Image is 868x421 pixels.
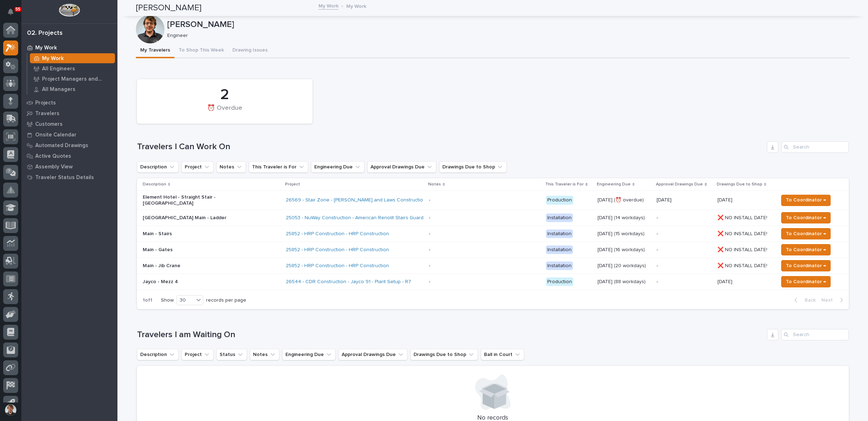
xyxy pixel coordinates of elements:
[429,279,430,285] div: -
[35,132,77,138] p: Onsite Calendar
[546,230,573,238] div: Installation
[137,349,179,360] button: Description
[657,231,711,237] p: -
[789,297,819,303] button: Back
[42,86,75,93] p: All Managers
[21,129,117,140] a: Onsite Calendar
[167,20,847,30] p: [PERSON_NAME]
[16,7,20,12] p: 55
[21,42,117,53] a: My Work
[781,195,831,206] button: To Coordinator →
[598,215,651,221] p: [DATE] (14 workdays)
[137,191,849,210] tr: Element Hotel - Straight Stair - [GEOGRAPHIC_DATA]26569 - Stair Zone - [PERSON_NAME] and Laws Con...
[174,43,228,58] button: To Shop This Week
[786,230,826,238] span: To Coordinator →
[27,84,117,94] a: All Managers
[598,263,651,269] p: [DATE] (20 workdays)
[821,297,837,303] span: Next
[285,180,300,188] p: Project
[781,244,831,255] button: To Coordinator →
[137,258,849,274] tr: Main - Jib Crane25852 - HRP Construction - HRP Construction - Installation[DATE] (20 workdays)-❌ ...
[657,247,711,253] p: -
[137,226,849,242] tr: Main - Stairs25852 - HRP Construction - HRP Construction - Installation[DATE] (15 workdays)-❌ NO ...
[143,231,267,237] p: Main - Stairs
[781,329,849,340] input: Search
[137,292,158,309] p: 1 of 1
[717,230,769,237] p: ❌ NO INSTALL DATE!
[149,86,300,104] div: 2
[137,161,179,173] button: Description
[429,197,430,203] div: -
[167,33,844,39] p: Engineer
[137,210,849,226] tr: [GEOGRAPHIC_DATA] Main - Ladder25053 - NuWay Construction - American Renolit Stairs Guardrail and...
[21,161,117,172] a: Assembly View
[781,141,849,153] input: Search
[21,140,117,151] a: Automated Drawings
[319,1,338,10] a: My Work
[21,172,117,183] a: Traveler Status Details
[546,245,573,254] div: Installation
[9,9,18,20] div: Notifications55
[250,349,279,360] button: Notes
[546,214,573,222] div: Installation
[3,4,18,19] button: Notifications
[137,274,849,290] tr: Jayco - Mezz 426544 - CDR Construction - Jayco 91 - Plant Setup - R7 - Production[DATE] (88 workd...
[717,214,769,221] p: ❌ NO INSTALL DATE!
[311,161,364,173] button: Engineering Due
[286,197,513,203] a: 26569 - Stair Zone - [PERSON_NAME] and Laws Construction - Straight Stair - [GEOGRAPHIC_DATA]
[597,180,631,188] p: Engineering Due
[657,215,711,221] p: -
[27,74,117,84] a: Project Managers and Engineers
[717,245,769,253] p: ❌ NO INSTALL DATE!
[216,349,247,360] button: Status
[27,64,117,74] a: All Engineers
[59,4,80,17] img: Workspace Logo
[656,180,703,188] p: Approval Drawings Due
[286,247,389,253] a: 25852 - HRP Construction - HRP Construction
[143,263,267,269] p: Main - Jib Crane
[286,231,389,237] a: 25852 - HRP Construction - HRP Construction
[781,260,831,271] button: To Coordinator →
[21,97,117,108] a: Projects
[781,276,831,287] button: To Coordinator →
[3,403,18,417] button: users-avatar
[21,151,117,161] a: Active Quotes
[429,215,430,221] div: -
[42,76,112,82] p: Project Managers and Engineers
[35,174,94,181] p: Traveler Status Details
[228,43,272,58] button: Drawing Issues
[786,261,826,270] span: To Coordinator →
[35,153,71,160] p: Active Quotes
[137,142,764,152] h1: Travelers I Can Work On
[367,161,436,173] button: Approval Drawings Due
[136,43,174,58] button: My Travelers
[21,119,117,129] a: Customers
[800,297,816,303] span: Back
[27,53,117,63] a: My Work
[177,297,194,304] div: 30
[717,180,762,188] p: Drawings Due to Shop
[35,164,73,170] p: Assembly View
[439,161,507,173] button: Drawings Due to Shop
[143,247,267,253] p: Main - Gates
[338,349,407,360] button: Approval Drawings Due
[286,263,389,269] a: 25852 - HRP Construction - HRP Construction
[143,194,267,206] p: Element Hotel - Straight Stair - [GEOGRAPHIC_DATA]
[27,29,63,37] div: 02. Projects
[137,242,849,258] tr: Main - Gates25852 - HRP Construction - HRP Construction - Installation[DATE] (16 workdays)-❌ NO I...
[428,180,441,188] p: Notes
[786,277,826,286] span: To Coordinator →
[286,279,411,285] a: 26544 - CDR Construction - Jayco 91 - Plant Setup - R7
[216,161,246,173] button: Notes
[598,197,651,203] p: [DATE] (⏰ overdue)
[206,297,246,303] p: records per page
[286,215,470,221] a: 25053 - NuWay Construction - American Renolit Stairs Guardrail and Roof Ladder
[143,279,267,285] p: Jayco - Mezz 4
[481,349,524,360] button: Ball in Court
[182,349,214,360] button: Project
[143,215,267,221] p: [GEOGRAPHIC_DATA] Main - Ladder
[137,330,764,340] h1: Travelers I am Waiting On
[429,231,430,237] div: -
[657,197,711,203] p: [DATE]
